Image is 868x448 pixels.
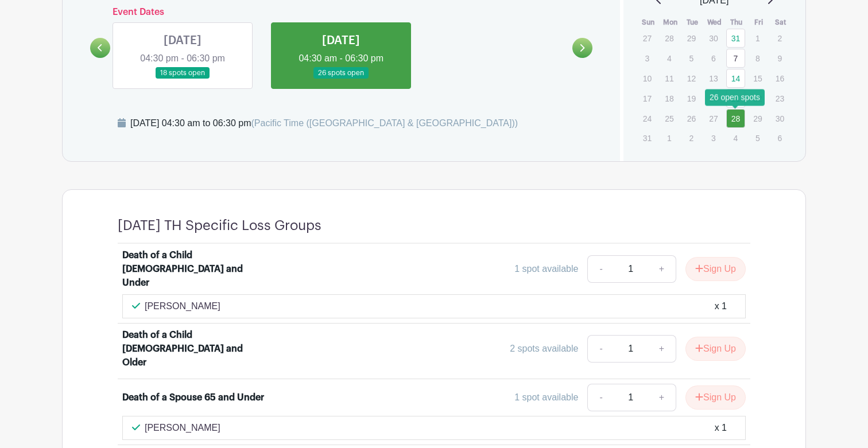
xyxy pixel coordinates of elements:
[510,342,578,356] div: 2 spots available
[648,335,676,363] a: +
[648,255,676,283] a: +
[770,69,789,87] p: 16
[726,49,745,68] a: 7
[704,89,723,107] p: 20
[122,328,265,369] div: Death of a Child [DEMOGRAPHIC_DATA] and Older
[514,262,578,276] div: 1 spot available
[685,385,746,410] button: Sign Up
[660,110,679,127] p: 25
[704,49,723,67] p: 6
[726,109,745,128] a: 28
[130,116,518,130] div: [DATE] 04:30 am to 06:30 pm
[587,255,614,283] a: -
[681,17,704,28] th: Tue
[660,49,679,67] p: 4
[145,421,220,435] p: [PERSON_NAME]
[726,29,745,48] a: 31
[682,110,701,127] p: 26
[705,89,765,106] div: 26 open spots
[122,248,265,290] div: Death of a Child [DEMOGRAPHIC_DATA] and Under
[682,89,701,107] p: 19
[748,49,767,67] p: 8
[747,17,770,28] th: Fri
[704,29,723,47] p: 30
[587,335,614,363] a: -
[110,7,572,18] h6: Event Dates
[638,29,657,47] p: 27
[118,217,321,234] h4: [DATE] TH Specific Loss Groups
[726,69,745,88] a: 14
[770,17,792,28] th: Sat
[704,129,723,147] p: 3
[660,89,679,107] p: 18
[704,69,723,87] p: 13
[682,49,701,67] p: 5
[703,17,726,28] th: Wed
[704,110,723,127] p: 27
[251,118,518,128] span: (Pacific Time ([GEOGRAPHIC_DATA] & [GEOGRAPHIC_DATA]))
[660,29,679,47] p: 28
[770,49,789,67] p: 9
[748,69,767,87] p: 15
[685,257,746,281] button: Sign Up
[638,69,657,87] p: 10
[648,384,676,411] a: +
[122,391,264,404] div: Death of a Spouse 65 and Under
[770,129,789,147] p: 6
[682,129,701,147] p: 2
[660,69,679,87] p: 11
[770,89,789,107] p: 23
[659,17,681,28] th: Mon
[748,110,767,127] p: 29
[660,129,679,147] p: 1
[726,129,745,147] p: 4
[770,110,789,127] p: 30
[638,129,657,147] p: 31
[726,17,748,28] th: Thu
[715,421,727,435] div: x 1
[638,110,657,127] p: 24
[715,299,727,313] div: x 1
[682,69,701,87] p: 12
[587,384,614,411] a: -
[685,337,746,361] button: Sign Up
[748,129,767,147] p: 5
[638,49,657,67] p: 3
[145,299,220,313] p: [PERSON_NAME]
[770,29,789,47] p: 2
[514,391,578,404] div: 1 spot available
[682,29,701,47] p: 29
[637,17,660,28] th: Sun
[638,89,657,107] p: 17
[748,29,767,47] p: 1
